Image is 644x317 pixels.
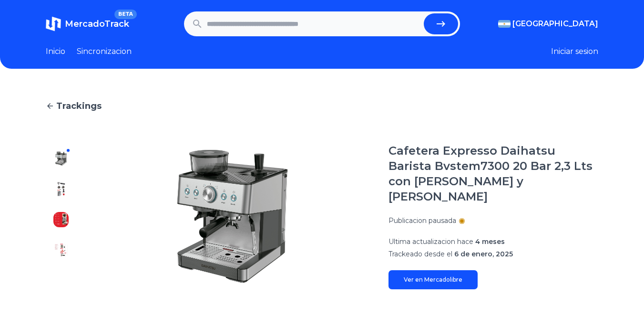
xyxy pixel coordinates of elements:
[388,250,452,258] span: Trackeado desde el
[454,250,513,258] span: 6 de enero, 2025
[77,46,132,57] a: Sincronizacion
[551,46,598,57] button: Iniciar sesion
[56,99,102,113] span: Trackings
[46,99,598,113] a: Trackings
[95,143,369,289] img: Cafetera Expresso Daihatsu Barista Bvstem7300 20 Bar 2,3 Lts con Molinillo y Tamper
[388,237,473,246] span: Ultima actualizacion hace
[475,237,505,246] span: 4 meses
[388,216,456,225] p: Publicacion pausada
[46,16,129,32] a: MercadoTrackBETA
[53,212,69,227] img: Cafetera Expresso Daihatsu Barista Bvstem7300 20 Bar 2,3 Lts con Molinillo y Tamper
[53,181,69,197] img: Cafetera Expresso Daihatsu Barista Bvstem7300 20 Bar 2,3 Lts con Molinillo y Tamper
[388,270,478,289] a: Ver en Mercadolibre
[53,243,69,258] img: Cafetera Expresso Daihatsu Barista Bvstem7300 20 Bar 2,3 Lts con Molinillo y Tamper
[46,46,65,57] a: Inicio
[46,16,61,32] img: MercadoTrack
[498,20,511,28] img: Argentina
[114,10,137,19] span: BETA
[512,18,598,30] span: [GEOGRAPHIC_DATA]
[498,18,598,30] button: [GEOGRAPHIC_DATA]
[53,151,69,166] img: Cafetera Expresso Daihatsu Barista Bvstem7300 20 Bar 2,3 Lts con Molinillo y Tamper
[388,143,598,204] h1: Cafetera Expresso Daihatsu Barista Bvstem7300 20 Bar 2,3 Lts con [PERSON_NAME] y [PERSON_NAME]
[65,19,129,29] span: MercadoTrack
